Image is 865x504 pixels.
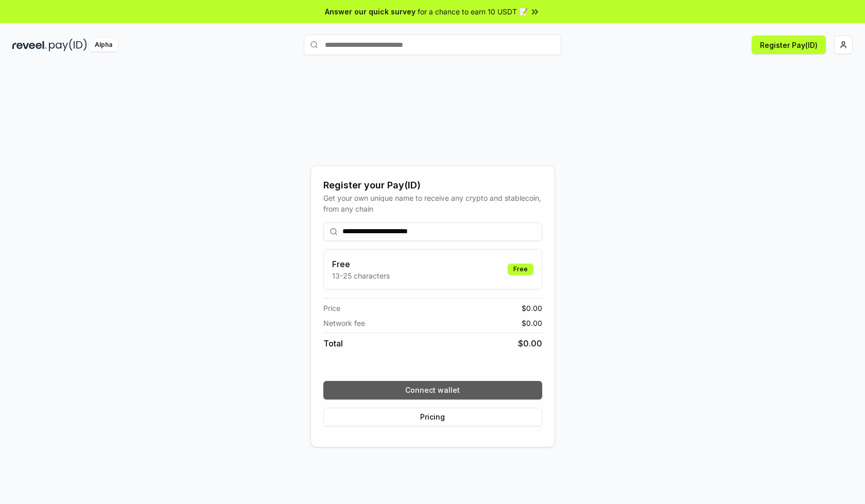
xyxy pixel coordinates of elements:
span: for a chance to earn 10 USDT 📝 [418,6,528,17]
span: $ 0.00 [518,337,542,350]
span: Total [323,337,343,350]
span: Network fee [323,318,365,328]
button: Register Pay(ID) [752,36,826,54]
h3: Free [332,258,390,270]
div: Get your own unique name to receive any crypto and stablecoin, from any chain [323,193,542,214]
p: 13-25 characters [332,270,390,281]
div: Register your Pay(ID) [323,178,542,193]
img: reveel_dark [12,39,47,51]
div: Free [508,264,533,275]
span: Answer our quick survey [325,6,416,17]
span: Price [323,303,340,314]
span: $ 0.00 [522,318,542,328]
span: $ 0.00 [522,303,542,314]
img: pay_id [49,39,87,51]
button: Pricing [323,408,542,426]
div: Alpha [89,39,118,51]
button: Connect wallet [323,381,542,399]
